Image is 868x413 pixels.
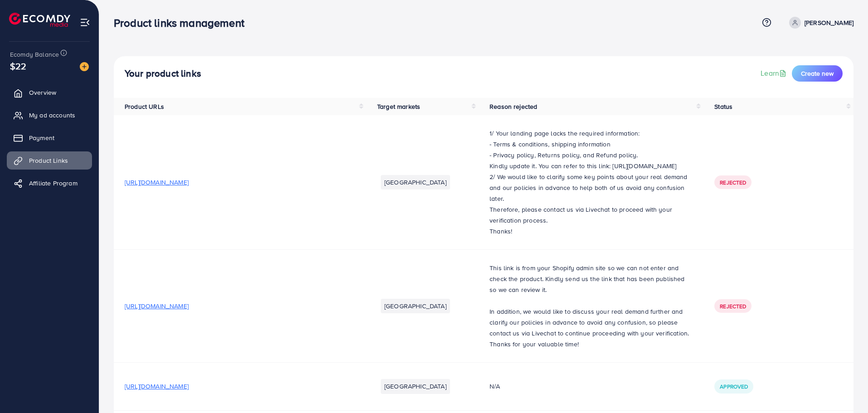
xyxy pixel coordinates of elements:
a: My ad accounts [7,106,92,124]
span: Status [714,102,732,111]
span: Product URLs [125,102,164,111]
span: [URL][DOMAIN_NAME] [125,382,189,391]
p: Thanks for your valuable time! [490,339,693,350]
span: Product Links [29,156,68,165]
span: $22 [10,59,26,73]
span: Rejected [720,302,746,310]
span: [URL][DOMAIN_NAME] [125,301,189,311]
span: Rejected [720,179,746,186]
span: [URL][DOMAIN_NAME] [125,178,189,187]
p: Therefore, please contact us via Livechat to proceed with your verification process. [490,204,693,226]
p: - Terms & conditions, shipping information [490,139,693,150]
p: This link is from your Shopify admin site so we can not enter and check the product. Kindly send ... [490,262,693,295]
a: Product Links [7,151,92,170]
span: Target markets [377,102,420,111]
a: Overview [7,83,92,102]
p: [PERSON_NAME] [805,17,853,28]
li: [GEOGRAPHIC_DATA] [381,299,450,313]
a: Learn [761,68,788,78]
a: [PERSON_NAME] [786,17,853,29]
span: My ad accounts [29,111,75,120]
p: 2/ We would like to clarify some key points about your real demand and our policies in advance to... [490,171,693,204]
p: - Privacy policy, Returns policy, and Refund policy. [490,150,693,160]
span: Reason rejected [490,102,537,111]
img: image [80,62,89,71]
img: logo [9,13,70,27]
a: Affiliate Program [7,174,92,192]
h3: Product links management [114,16,252,29]
a: Payment [7,129,92,147]
p: Kindly update it. You can refer to this link: [URL][DOMAIN_NAME] [490,160,693,171]
p: 1/ Your landing page lacks the required information: [490,128,693,139]
span: N/A [490,382,500,391]
span: Create new [801,69,834,78]
li: [GEOGRAPHIC_DATA] [381,379,450,394]
span: Ecomdy Balance [10,50,59,59]
button: Create new [792,65,843,82]
span: Approved [720,383,748,390]
p: Thanks! [490,226,693,237]
span: Affiliate Program [29,179,78,188]
h4: Your product links [125,68,201,79]
p: In addition, we would like to discuss your real demand further and clarify our policies in advanc... [490,306,693,339]
li: [GEOGRAPHIC_DATA] [381,175,450,189]
span: Overview [29,88,56,97]
span: Payment [29,133,54,142]
img: menu [80,17,90,28]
